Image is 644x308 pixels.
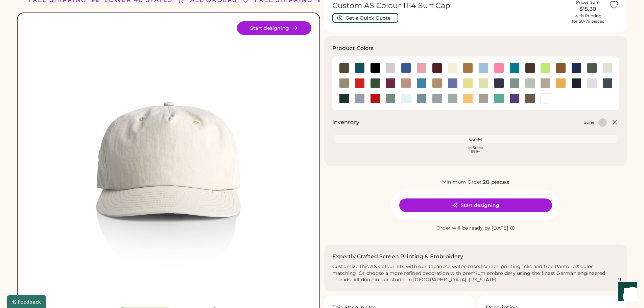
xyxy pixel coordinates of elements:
[335,146,617,153] div: In Stock 999+
[237,21,311,35] button: Start designing
[332,118,359,126] h2: Inventory
[332,253,463,261] h2: Expertly Crafted Screen Printing & Embroidery
[332,13,398,23] button: Get a Quick Quote
[612,278,641,307] iframe: Front Chat
[436,225,491,232] div: Order will be ready by
[335,137,617,142] div: OSFM
[332,263,619,284] div: Customize this AS Colour 1114 with our Japanese water-based screen printing inks and free Pantone...
[26,21,311,307] div: 1114 Style Image
[332,1,567,10] h1: Custom AS Colour 1114 Surf Cap
[332,44,374,52] h3: Product Colors
[399,198,552,212] button: Start designing
[483,178,509,186] div: 20 pieces
[492,225,508,232] div: [DATE]
[583,120,594,125] div: Bone
[572,13,604,24] div: with Printing for 50-79 pieces
[442,179,483,186] div: Minimum Order:
[571,5,605,13] div: $15.30
[26,21,311,307] img: 1114 - Bone Front Image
